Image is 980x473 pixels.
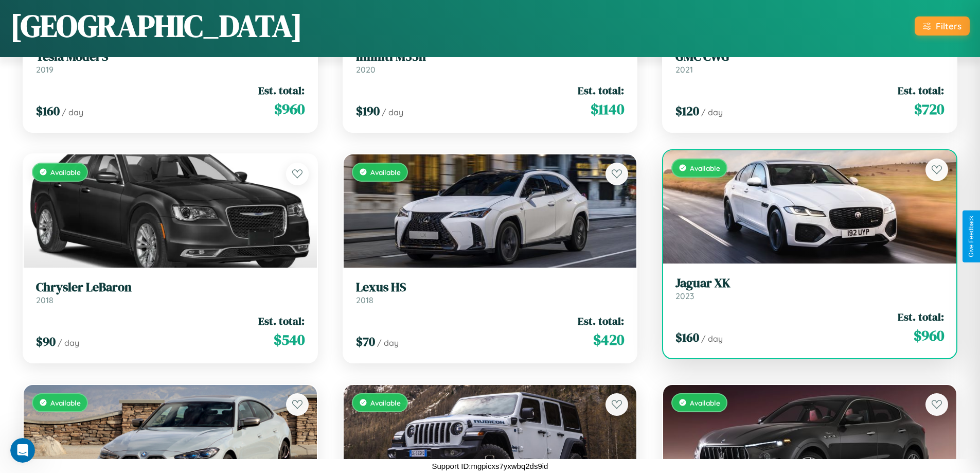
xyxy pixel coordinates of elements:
span: Available [690,398,720,407]
span: Est. total: [258,313,305,328]
h3: Jaguar XK [675,276,944,291]
span: $ 70 [356,333,375,350]
span: 2021 [675,64,693,75]
span: Est. total: [578,313,624,328]
button: Filters [915,16,970,36]
span: $ 90 [36,333,56,350]
span: Available [370,168,401,177]
a: Jaguar XK2023 [675,276,944,301]
span: / day [58,338,79,348]
span: Est. total: [578,83,624,98]
div: Give Feedback [968,216,975,257]
div: Filters [936,21,961,31]
span: 2018 [36,295,54,305]
span: 2018 [356,295,373,305]
h3: GMC CWG [675,49,944,64]
span: / day [701,334,723,344]
span: $ 120 [675,102,699,119]
span: Est. total: [898,309,944,324]
span: Available [50,168,81,177]
span: / day [62,107,83,117]
h3: Infiniti M35h [356,49,625,64]
span: Available [370,398,401,407]
span: $ 420 [593,329,624,350]
a: GMC CWG2021 [675,49,944,75]
span: 2019 [36,64,54,75]
h3: Lexus HS [356,280,625,295]
span: Available [50,398,81,407]
h3: Tesla Model S [36,49,305,64]
a: Tesla Model S2019 [36,49,305,75]
iframe: Intercom live chat [10,438,35,463]
span: Est. total: [898,83,944,98]
span: / day [377,338,399,348]
span: $ 160 [36,102,60,119]
span: $ 1140 [591,99,624,119]
a: Infiniti M35h2020 [356,49,625,75]
span: $ 960 [274,99,305,119]
span: $ 960 [914,325,944,346]
span: 2023 [675,291,694,301]
span: Est. total: [258,83,305,98]
span: / day [701,107,723,117]
span: $ 720 [914,99,944,119]
p: Support ID: mgpicxs7yxwbq2ds9id [432,459,548,473]
h1: [GEOGRAPHIC_DATA] [10,5,302,47]
span: / day [382,107,403,117]
a: Chrysler LeBaron2018 [36,280,305,305]
span: $ 540 [274,329,305,350]
a: Lexus HS2018 [356,280,625,305]
span: $ 160 [675,329,699,346]
span: $ 190 [356,102,380,119]
span: Available [690,164,720,172]
span: 2020 [356,64,376,75]
h3: Chrysler LeBaron [36,280,305,295]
